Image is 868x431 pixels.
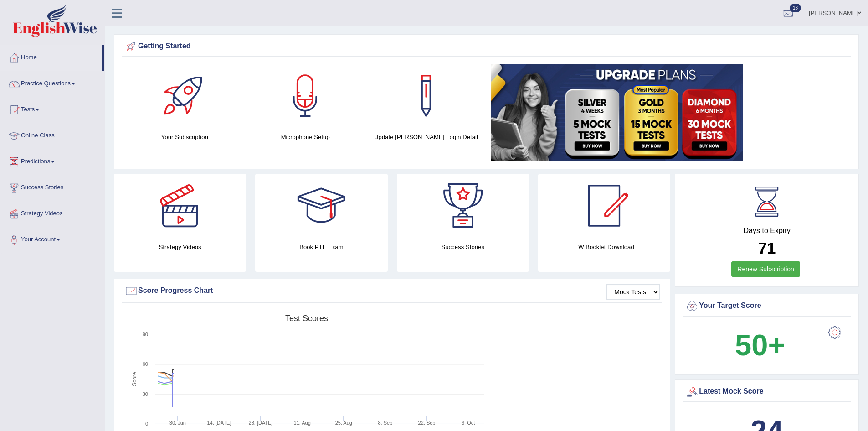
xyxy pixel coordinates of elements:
[0,71,104,94] a: Practice Questions
[207,420,231,426] tspan: 14. [DATE]
[462,420,475,426] tspan: 6. Oct
[285,314,328,323] tspan: Test scores
[294,420,311,426] tspan: 11. Aug
[418,420,436,426] tspan: 22. Sep
[731,261,800,277] a: Renew Subscription
[397,242,529,252] h4: Success Stories
[538,242,670,252] h4: EW Booklet Download
[0,175,104,198] a: Success Stories
[124,284,660,298] div: Score Progress Chart
[790,4,801,12] span: 18
[685,385,848,399] div: Latest Mock Score
[145,421,148,426] text: 0
[143,361,148,367] text: 60
[378,420,392,426] tspan: 8. Sep
[0,201,104,224] a: Strategy Videos
[735,328,785,362] b: 50+
[0,97,104,120] a: Tests
[250,132,361,142] h4: Microphone Setup
[131,372,138,386] tspan: Score
[0,149,104,172] a: Predictions
[491,64,743,161] img: small5.jpg
[169,420,186,426] tspan: 30. Jun
[129,132,241,142] h4: Your Subscription
[143,332,148,337] text: 90
[758,239,776,257] b: 71
[335,420,352,426] tspan: 25. Aug
[0,227,104,250] a: Your Account
[0,45,102,68] a: Home
[249,420,273,426] tspan: 28. [DATE]
[124,40,848,53] div: Getting Started
[685,227,848,235] h4: Days to Expiry
[255,242,387,252] h4: Book PTE Exam
[685,299,848,313] div: Your Target Score
[0,123,104,146] a: Online Class
[114,242,246,252] h4: Strategy Videos
[143,391,148,397] text: 30
[370,132,482,142] h4: Update [PERSON_NAME] Login Detail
